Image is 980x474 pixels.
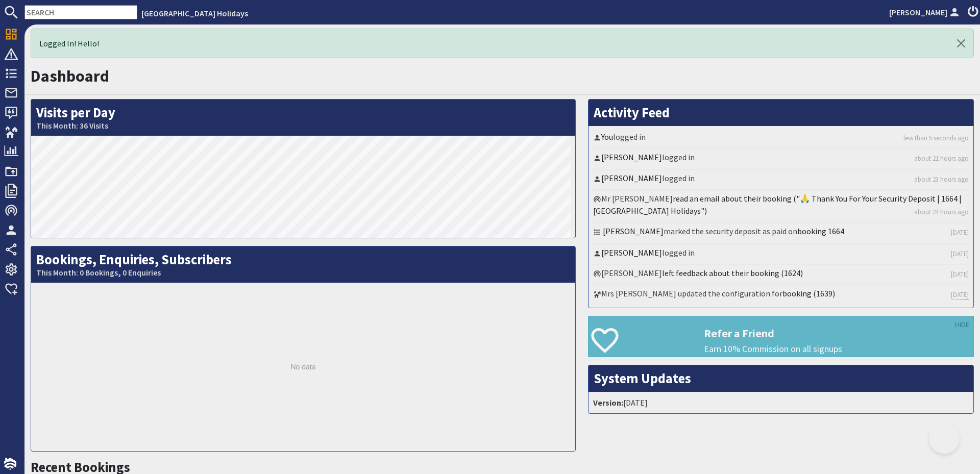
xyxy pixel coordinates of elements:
[36,121,570,131] small: This Month: 36 Visits
[601,132,613,142] a: You
[601,247,662,258] a: [PERSON_NAME]
[593,193,962,216] a: read an email about their booking ("🙏 Thank You For Your Security Deposit | 1664 | [GEOGRAPHIC_DA...
[24,5,137,19] input: SEARCH
[31,66,109,86] a: Dashboard
[591,265,971,285] li: [PERSON_NAME]
[4,458,16,470] img: staytech_i_w-64f4e8e9ee0a9c174fd5317b4b171b261742d2d393467e5bdba4413f4f884c10.svg
[903,133,969,143] a: less than 5 seconds ago
[594,370,691,387] a: System Updates
[591,129,971,149] li: logged in
[951,228,969,238] a: [DATE]
[704,327,973,340] h3: Refer a Friend
[591,170,971,190] li: logged in
[662,268,803,278] a: left feedback about their booking (1624)
[601,173,662,183] a: [PERSON_NAME]
[601,152,662,162] a: [PERSON_NAME]
[588,316,974,357] a: Refer a Friend Earn 10% Commission on all signups
[31,29,974,58] div: Logged In! Hello!
[141,8,248,18] a: [GEOGRAPHIC_DATA] Holidays
[591,285,971,305] li: Mrs [PERSON_NAME] updated the configuration for
[591,244,971,265] li: logged in
[31,99,575,136] h2: Visits per Day
[889,6,962,18] a: [PERSON_NAME]
[951,269,969,279] a: [DATE]
[603,226,664,236] a: [PERSON_NAME]
[36,268,570,278] small: This Month: 0 Bookings, 0 Enquiries
[955,319,969,331] a: HIDE
[591,149,971,169] li: logged in
[593,397,623,408] strong: Version:
[951,249,969,259] a: [DATE]
[591,394,971,411] li: [DATE]
[591,223,971,244] li: marked the security deposit as paid on
[704,342,973,356] p: Earn 10% Commission on all signups
[914,207,969,217] a: about 24 hours ago
[31,246,575,283] h2: Bookings, Enquiries, Subscribers
[782,288,835,298] a: booking (1639)
[591,190,971,223] li: Mr [PERSON_NAME]
[797,226,844,236] a: booking 1664
[594,104,670,121] a: Activity Feed
[929,423,960,454] iframe: Toggle Customer Support
[31,283,575,451] div: No data
[914,154,969,163] a: about 21 hours ago
[951,290,969,300] a: [DATE]
[914,174,969,184] a: about 23 hours ago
